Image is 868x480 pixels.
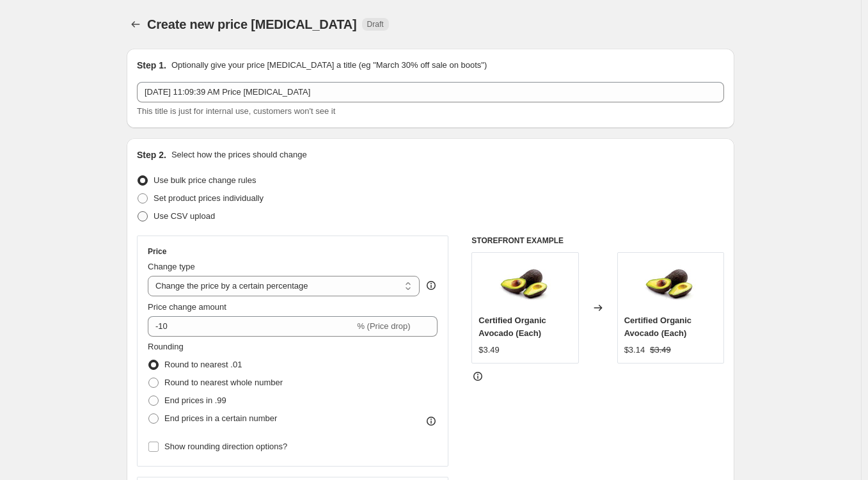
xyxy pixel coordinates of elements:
p: Optionally give your price [MEDICAL_DATA] a title (eg "March 30% off sale on boots") [171,59,487,72]
h3: Price [148,246,166,257]
h6: STOREFRONT EXAMPLE [471,236,724,246]
span: Use bulk price change rules [154,175,256,185]
span: Certified Organic Avocado (Each) [624,316,691,338]
span: Round to nearest .01 [164,360,242,369]
h2: Step 1. [137,59,166,72]
input: 30% off holiday sale [137,82,724,102]
span: Round to nearest whole number [164,378,283,387]
span: Create new price [MEDICAL_DATA] [147,17,357,31]
span: Change type [148,262,195,271]
h2: Step 2. [137,148,166,161]
span: % (Price drop) [357,321,410,331]
strike: $3.49 [650,344,671,356]
img: Avocados__18296_80x.jpg [500,259,551,310]
span: Price change amount [148,302,226,312]
p: Select how the prices should change [171,148,307,161]
span: End prices in a certain number [164,413,277,423]
input: -15 [148,316,354,337]
span: Draft [367,19,384,29]
img: Avocados__18296_80x.jpg [645,259,696,310]
div: $3.49 [478,344,500,356]
span: Rounding [148,342,184,351]
span: End prices in .99 [164,396,226,405]
button: Price change jobs [127,15,145,33]
span: Use CSV upload [154,211,215,221]
div: help [425,279,438,292]
span: Show rounding direction options? [164,442,287,451]
span: Set product prices individually [154,193,264,203]
div: $3.14 [624,344,645,356]
span: Certified Organic Avocado (Each) [478,316,546,338]
span: This title is just for internal use, customers won't see it [137,106,335,116]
